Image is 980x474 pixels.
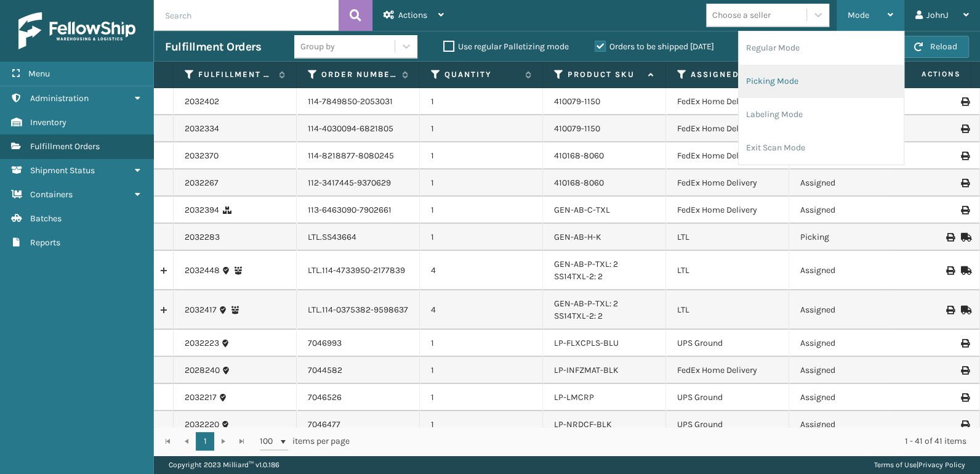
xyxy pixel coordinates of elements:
td: 1 [420,224,543,251]
a: LP-NRDCF-BLK [554,419,612,430]
div: Choose a seller [712,9,771,22]
i: Print Label [961,125,968,133]
a: 410168-8060 [554,178,604,188]
a: 2032267 [185,177,219,189]
img: logo [18,12,135,49]
span: Actions [882,64,968,84]
span: Administration [30,93,89,104]
td: 114-8218877-8080245 [297,142,420,170]
a: 410079-1150 [554,123,600,134]
span: Mode [848,10,869,20]
td: UPS Ground [666,330,789,357]
i: Print BOL [946,233,954,242]
a: GEN-AB-P-TXL: 2 [554,298,618,309]
span: Inventory [30,117,66,128]
span: Containers [30,189,73,200]
td: FedEx Home Delivery [666,115,789,142]
td: 1 [420,115,543,142]
label: Quantity [444,69,519,80]
i: Print Label [961,97,968,106]
td: 1 [420,411,543,438]
i: Print Label [961,339,968,348]
a: 2032217 [185,391,217,404]
i: Print BOL [946,266,954,275]
label: Fulfillment Order Id [198,69,273,80]
td: LTL [666,251,789,290]
a: 2032283 [185,231,220,243]
td: 114-4030094-6821805 [297,115,420,142]
i: Mark as Shipped [961,233,968,242]
td: LTL [666,290,789,330]
a: 410168-8060 [554,150,604,161]
a: 410079-1150 [554,96,600,107]
i: Print Label [961,179,968,187]
span: 100 [260,435,278,447]
td: 7046993 [297,330,420,357]
label: Product SKU [568,69,642,80]
td: Assigned [789,330,912,357]
span: Fulfillment Orders [30,141,100,152]
td: FedEx Home Delivery [666,142,789,170]
i: Print Label [961,393,968,402]
td: 1 [420,170,543,197]
label: Orders to be shipped [DATE] [595,41,714,52]
h3: Fulfillment Orders [165,39,261,54]
i: Mark as Shipped [961,266,968,275]
a: 2032417 [185,304,217,316]
td: 112-3417445-9370629 [297,170,420,197]
td: 1 [420,357,543,384]
td: LTL.114-0375382-9598637 [297,290,420,330]
a: SS14TXL-2: 2 [554,311,603,321]
button: Reload [902,36,969,58]
span: Actions [398,10,427,20]
td: Assigned [789,384,912,411]
label: Use regular Palletizing mode [443,41,569,52]
li: Exit Scan Mode [739,131,904,165]
a: GEN-AB-P-TXL: 2 [554,259,618,269]
a: 1 [196,432,214,451]
td: 1 [420,330,543,357]
td: UPS Ground [666,411,789,438]
i: Mark as Shipped [961,306,968,314]
td: 1 [420,88,543,115]
span: Reports [30,237,60,248]
span: Shipment Status [30,165,95,176]
a: LP-LMCRP [554,392,594,402]
td: 114-7849850-2053031 [297,88,420,115]
a: SS14TXL-2: 2 [554,271,603,282]
i: Print Label [961,420,968,429]
td: FedEx Home Delivery [666,88,789,115]
td: LTL [666,224,789,251]
i: Print BOL [946,306,954,314]
td: 7046477 [297,411,420,438]
td: Assigned [789,411,912,438]
td: Assigned [789,197,912,224]
li: Picking Mode [739,65,904,98]
li: Regular Mode [739,31,904,65]
td: Assigned [789,170,912,197]
a: 2032334 [185,123,219,135]
td: 4 [420,290,543,330]
td: UPS Ground [666,384,789,411]
label: Assigned Carrier Service [691,69,765,80]
td: 7044582 [297,357,420,384]
td: Assigned [789,290,912,330]
div: | [874,456,965,474]
a: 2032223 [185,337,219,349]
td: 1 [420,197,543,224]
td: 1 [420,142,543,170]
div: Group by [300,40,335,53]
a: 2032448 [185,264,220,277]
i: Print Label [961,152,968,160]
td: LTL.SS43664 [297,224,420,251]
a: 2032220 [185,419,219,431]
label: Order Number [321,69,396,80]
a: 2032370 [185,150,219,162]
td: FedEx Home Delivery [666,170,789,197]
td: Assigned [789,357,912,384]
span: items per page [260,432,350,451]
span: Menu [28,68,50,79]
a: LP-INFZMAT-BLK [554,365,619,375]
td: 113-6463090-7902661 [297,197,420,224]
a: 2032394 [185,204,219,216]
